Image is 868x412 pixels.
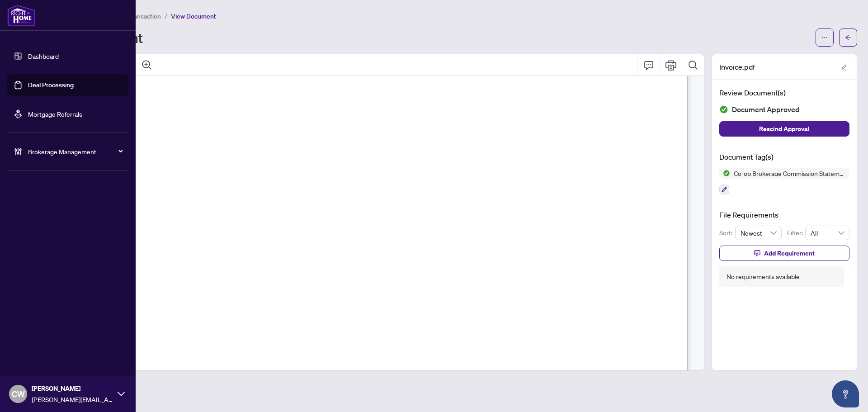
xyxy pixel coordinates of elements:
[28,52,59,60] a: Dashboard
[171,12,216,20] span: View Document
[787,228,805,238] p: Filter:
[719,168,730,179] img: Status Icon
[7,5,35,26] img: logo
[719,246,849,261] button: Add Requirement
[719,105,728,114] img: Document Status
[741,226,777,240] span: Newest
[811,226,844,240] span: All
[28,147,122,156] span: Brokerage Management
[12,388,25,400] span: CW
[726,272,800,282] div: No requirements available
[832,380,859,407] button: Open asap
[719,209,849,220] h4: File Requirements
[730,170,849,176] span: Co-op Brokerage Commission Statement
[719,62,755,72] span: Invoice.pdf
[719,228,735,238] p: Sort:
[165,11,167,21] li: /
[764,246,815,260] span: Add Requirement
[719,121,849,137] button: Rescind Approval
[719,87,849,98] h4: Review Document(s)
[32,384,113,393] span: [PERSON_NAME]
[28,81,74,89] a: Deal Processing
[845,34,851,41] span: arrow-left
[821,34,828,41] span: ellipsis
[841,64,847,71] span: edit
[759,122,810,136] span: Rescind Approval
[719,152,849,162] h4: Document Tag(s)
[28,110,82,118] a: Mortgage Referrals
[32,394,113,404] span: [PERSON_NAME][EMAIL_ADDRESS][DOMAIN_NAME]
[113,12,161,20] span: View Transaction
[732,104,800,116] span: Document Approved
